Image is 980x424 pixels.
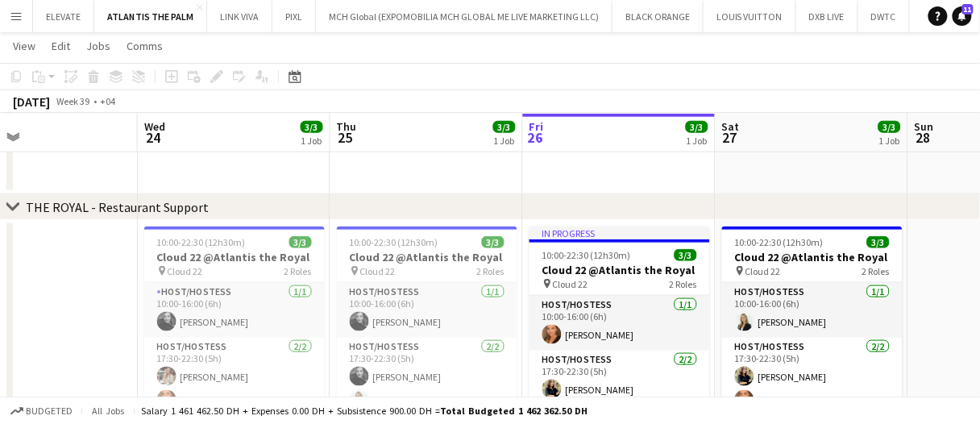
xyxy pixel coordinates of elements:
[53,95,93,107] span: Week 39
[687,135,708,147] div: 1 Job
[670,278,697,290] span: 2 Roles
[100,95,115,107] div: +04
[867,236,890,248] span: 3/3
[207,1,272,32] button: LINK VIVA
[33,1,94,32] button: ELEVATE
[722,338,903,416] app-card-role: Host/Hostess2/217:30-22:30 (5h)[PERSON_NAME][PERSON_NAME]
[862,265,890,277] span: 2 Roles
[301,121,323,133] span: 3/3
[337,250,517,264] h3: Cloud 22 @Atlantis the Royal
[722,227,903,416] app-job-card: 10:00-22:30 (12h30m)3/3Cloud 22 @Atlantis the Royal Cloud 222 RolesHost/Hostess1/110:00-16:00 (6h...
[337,227,517,416] app-job-card: 10:00-22:30 (12h30m)3/3Cloud 22 @Atlantis the Royal Cloud 222 RolesHost/Hostess1/110:00-16:00 (6h...
[141,405,588,417] div: Salary 1 461 462.50 DH + Expenses 0.00 DH + Subsistence 900.00 DH =
[482,236,505,248] span: 3/3
[796,1,858,32] button: DXB LIVE
[360,265,396,277] span: Cloud 22
[722,250,903,264] h3: Cloud 22 @Atlantis the Royal
[52,39,70,53] span: Edit
[529,296,710,351] app-card-role: Host/Hostess1/110:00-16:00 (6h)[PERSON_NAME]
[6,35,42,56] a: View
[720,128,740,147] span: 27
[735,236,824,248] span: 10:00-22:30 (12h30m)
[553,278,588,290] span: Cloud 22
[542,249,631,261] span: 10:00-22:30 (12h30m)
[120,35,169,56] a: Comms
[13,39,35,53] span: View
[168,265,203,277] span: Cloud 22
[13,94,50,110] div: [DATE]
[493,121,516,133] span: 3/3
[675,249,697,261] span: 3/3
[45,35,77,56] a: Edit
[879,135,900,147] div: 1 Job
[915,119,934,134] span: Sun
[337,119,357,134] span: Thu
[80,35,117,56] a: Jobs
[962,4,974,15] span: 11
[86,39,110,53] span: Jobs
[157,236,246,248] span: 10:00-22:30 (12h30m)
[494,135,515,147] div: 1 Job
[440,405,588,417] span: Total Budgeted 1 462 362.50 DH
[301,135,322,147] div: 1 Job
[94,1,207,32] button: ATLANTIS THE PALM
[722,119,740,134] span: Sat
[89,405,127,417] span: All jobs
[477,265,505,277] span: 2 Roles
[878,121,901,133] span: 3/3
[334,128,357,147] span: 25
[527,128,544,147] span: 26
[144,227,325,416] app-job-card: 10:00-22:30 (12h30m)3/3Cloud 22 @Atlantis the Royal Cloud 222 RolesHost/Hostess1/110:00-16:00 (6h...
[912,128,934,147] span: 28
[529,227,710,239] div: In progress
[612,1,704,32] button: BLACK ORANGE
[142,128,165,147] span: 24
[272,1,316,32] button: PIXL
[745,265,781,277] span: Cloud 22
[8,402,75,420] button: Budgeted
[284,265,312,277] span: 2 Roles
[289,236,312,248] span: 3/3
[858,1,910,32] button: DWTC
[316,1,612,32] button: MCH Global (EXPOMOBILIA MCH GLOBAL ME LIVE MARKETING LLC)
[26,199,209,215] div: THE ROYAL - Restaurant Support
[144,119,165,134] span: Wed
[529,263,710,277] h3: Cloud 22 @Atlantis the Royal
[953,6,972,26] a: 11
[26,405,73,417] span: Budgeted
[350,236,438,248] span: 10:00-22:30 (12h30m)
[529,119,544,134] span: Fri
[144,283,325,338] app-card-role: Host/Hostess1/110:00-16:00 (6h)[PERSON_NAME]
[337,283,517,338] app-card-role: Host/Hostess1/110:00-16:00 (6h)[PERSON_NAME]
[337,338,517,416] app-card-role: Host/Hostess2/217:30-22:30 (5h)[PERSON_NAME][PERSON_NAME]
[704,1,796,32] button: LOUIS VUITTON
[127,39,163,53] span: Comms
[144,250,325,264] h3: Cloud 22 @Atlantis the Royal
[686,121,708,133] span: 3/3
[144,338,325,416] app-card-role: Host/Hostess2/217:30-22:30 (5h)[PERSON_NAME][PERSON_NAME]
[722,283,903,338] app-card-role: Host/Hostess1/110:00-16:00 (6h)[PERSON_NAME]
